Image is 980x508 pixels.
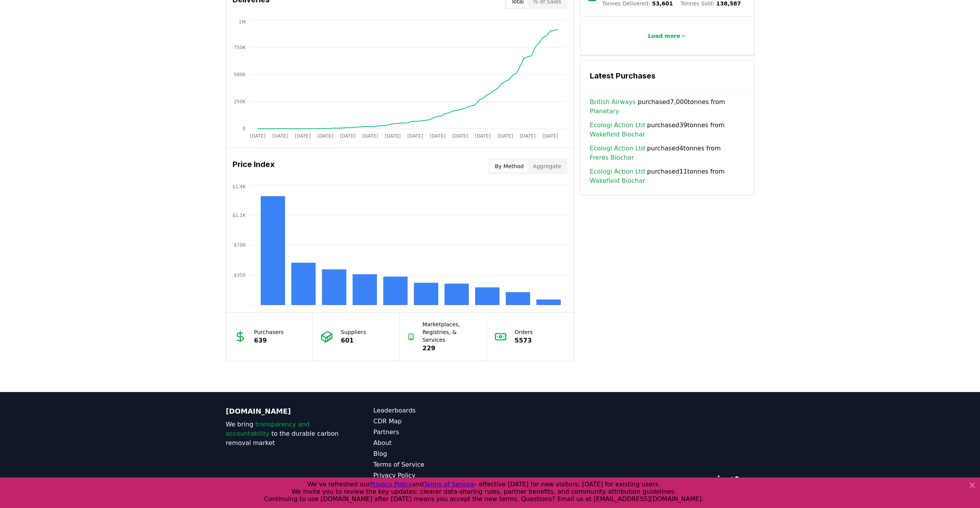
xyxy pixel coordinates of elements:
[515,328,533,336] p: Orders
[590,167,645,176] a: Ecologi Action Ltd
[317,133,333,139] tspan: [DATE]
[407,133,423,139] tspan: [DATE]
[254,328,284,336] p: Purchasers
[652,0,673,7] span: 53,601
[430,133,445,139] tspan: [DATE]
[374,417,490,426] a: CDR Map
[590,70,745,82] h3: Latest Purchases
[234,242,246,248] tspan: $700
[234,273,246,278] tspan: $350
[226,406,343,417] p: [DOMAIN_NAME]
[590,130,645,139] a: Wakefield Biochar
[590,97,745,116] span: purchased 7,000 tonnes from
[234,45,246,50] tspan: 750K
[590,153,634,162] a: Freres Biochar
[374,406,490,415] a: Leaderboards
[295,133,311,139] tspan: [DATE]
[243,126,246,131] tspan: 0
[716,0,741,7] span: 138,587
[341,328,366,336] p: Suppliers
[590,121,745,139] span: purchased 39 tonnes from
[490,160,528,172] button: By Method
[642,28,693,44] button: Load more
[374,449,490,459] a: Blog
[475,133,491,139] tspan: [DATE]
[232,184,246,189] tspan: $1.4K
[374,438,490,448] a: About
[374,428,490,437] a: Partners
[590,121,645,130] a: Ecologi Action Ltd
[254,336,284,345] p: 639
[497,133,513,139] tspan: [DATE]
[234,99,246,104] tspan: 250K
[423,320,479,344] p: Marketplaces, Registries, & Services
[226,421,310,437] span: transparency and accountability
[520,133,536,139] tspan: [DATE]
[590,176,645,186] a: Wakefield Biochar
[731,476,739,483] a: Twitter
[423,344,479,353] p: 229
[385,133,401,139] tspan: [DATE]
[528,160,566,172] button: Aggregate
[590,144,745,162] span: purchased 4 tonnes from
[272,133,288,139] tspan: [DATE]
[341,336,366,345] p: 601
[717,476,725,483] a: LinkedIn
[542,133,558,139] tspan: [DATE]
[250,133,265,139] tspan: [DATE]
[239,19,246,25] tspan: 1M
[374,460,490,469] a: Terms of Service
[374,471,490,480] a: Privacy Policy
[515,336,533,345] p: 5573
[362,133,378,139] tspan: [DATE]
[226,420,343,448] p: We bring to the durable carbon removal market
[234,72,246,77] tspan: 500K
[232,213,246,218] tspan: $1.1K
[590,167,745,186] span: purchased 11 tonnes from
[590,107,619,116] a: Planetary
[590,144,645,153] a: Ecologi Action Ltd
[233,159,275,174] h3: Price Index
[452,133,468,139] tspan: [DATE]
[648,32,680,40] p: Load more
[340,133,355,139] tspan: [DATE]
[590,97,636,107] a: British Airways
